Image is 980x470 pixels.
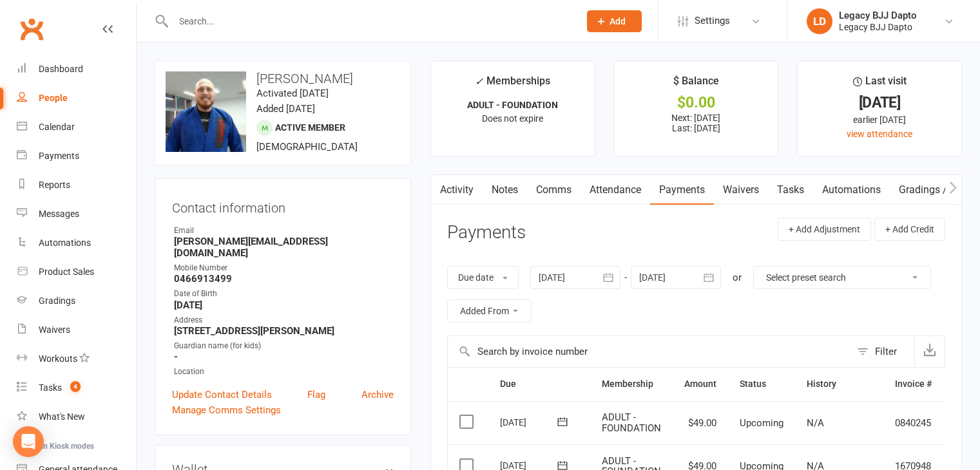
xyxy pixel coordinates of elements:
[17,84,136,113] a: People
[626,113,766,133] p: Next: [DATE] Last: [DATE]
[39,238,91,248] div: Automations
[39,353,77,364] div: Workouts
[740,417,783,429] span: Upcoming
[17,113,136,142] a: Calendar
[883,401,943,445] td: 0840245
[488,368,590,400] th: Due
[475,73,550,97] div: Memberships
[169,12,570,30] input: Search...
[447,223,526,243] h3: Payments
[500,412,559,432] div: [DATE]
[875,344,897,359] div: Filter
[13,426,44,457] div: Open Intercom Messenger
[482,113,543,124] span: Does not expire
[275,122,345,133] span: Active member
[714,175,768,205] a: Waivers
[39,122,75,132] div: Calendar
[256,88,329,99] time: Activated [DATE]
[850,336,914,367] button: Filter
[174,340,394,352] div: Guardian name (for kids)
[431,175,483,205] a: Activity
[39,151,79,161] div: Payments
[39,267,94,277] div: Product Sales
[172,387,272,402] a: Update Contact Details
[174,366,394,378] div: Location
[172,196,394,215] h3: Contact information
[650,175,714,205] a: Payments
[448,336,850,367] input: Search by invoice number
[166,71,246,152] img: image1725869032.png
[626,96,766,109] div: $0.00
[883,368,943,400] th: Invoice #
[39,93,68,103] div: People
[17,315,136,344] a: Waivers
[581,175,650,205] a: Attendance
[256,103,315,115] time: Added [DATE]
[15,13,48,45] a: Clubworx
[39,209,79,219] div: Messages
[483,175,527,205] a: Notes
[17,344,136,373] a: Workouts
[610,16,626,26] span: Add
[174,314,394,326] div: Address
[17,258,136,287] a: Product Sales
[174,273,394,285] strong: 0466913499
[307,387,325,402] a: Flag
[778,218,871,241] button: + Add Adjustment
[673,401,728,445] td: $49.00
[17,55,136,84] a: Dashboard
[256,141,358,153] span: [DEMOGRAPHIC_DATA]
[17,171,136,200] a: Reports
[807,417,824,429] span: N/A
[39,382,62,393] div: Tasks
[17,373,136,402] a: Tasks 4
[587,10,642,32] button: Add
[728,368,795,400] th: Status
[809,113,950,127] div: earlier [DATE]
[174,351,394,362] strong: -
[733,270,742,285] div: or
[17,229,136,258] a: Automations
[39,180,70,190] div: Reports
[174,288,394,300] div: Date of Birth
[853,73,907,96] div: Last visit
[17,200,136,229] a: Messages
[17,142,136,171] a: Payments
[172,402,281,418] a: Manage Comms Settings
[39,324,70,335] div: Waivers
[590,368,673,400] th: Membership
[813,175,890,205] a: Automations
[39,411,85,422] div: What's New
[174,299,394,311] strong: [DATE]
[174,236,394,259] strong: [PERSON_NAME][EMAIL_ADDRESS][DOMAIN_NAME]
[874,218,945,241] button: + Add Credit
[839,10,917,21] div: Legacy BJJ Dapto
[17,287,136,315] a: Gradings
[361,387,394,402] a: Archive
[795,368,883,400] th: History
[695,6,730,35] span: Settings
[174,325,394,337] strong: [STREET_ADDRESS][PERSON_NAME]
[166,71,400,86] h3: [PERSON_NAME]
[70,381,81,392] span: 4
[467,100,558,110] strong: ADULT - FOUNDATION
[447,299,532,323] button: Added From
[809,96,950,109] div: [DATE]
[17,402,136,431] a: What's New
[602,411,661,434] span: ADULT - FOUNDATION
[839,21,917,33] div: Legacy BJJ Dapto
[174,262,394,274] div: Mobile Number
[673,368,728,400] th: Amount
[807,8,832,34] div: LD
[673,73,719,96] div: $ Balance
[39,296,75,306] div: Gradings
[847,129,912,139] a: view attendance
[768,175,813,205] a: Tasks
[174,225,394,237] div: Email
[39,64,83,74] div: Dashboard
[527,175,581,205] a: Comms
[447,266,519,289] button: Due date
[475,75,483,88] i: ✓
